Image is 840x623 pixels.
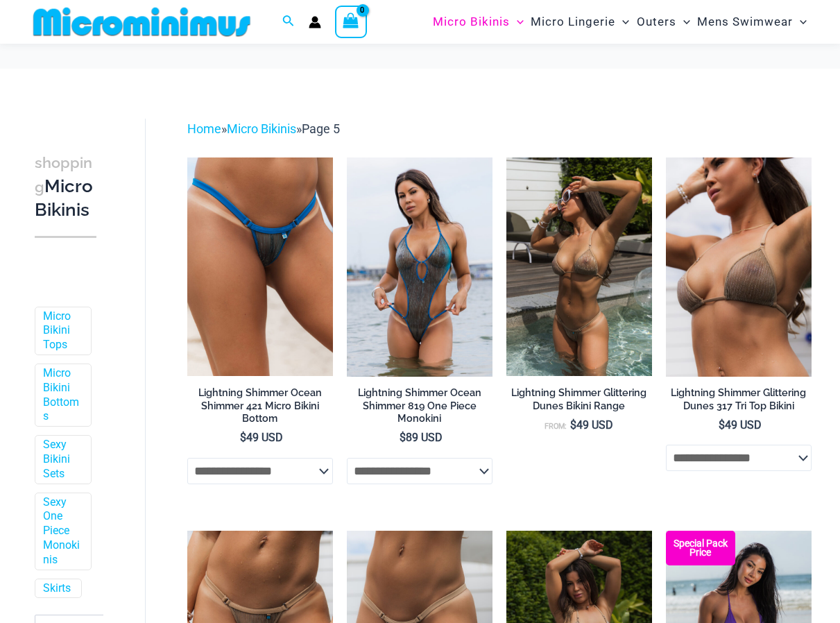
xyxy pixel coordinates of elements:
a: Micro Bikinis [227,121,296,136]
a: Micro LingerieMenu ToggleMenu Toggle [527,4,633,40]
span: From: [545,422,567,431]
span: Menu Toggle [676,4,690,40]
h2: Lightning Shimmer Ocean Shimmer 421 Micro Bikini Bottom [187,386,333,425]
a: Search icon link [282,13,295,31]
h3: Micro Bikinis [35,151,96,222]
a: Lightning Shimmer Glittering Dunes Bikini Range [506,386,652,418]
a: Lightning Shimmer Glittering Dunes 317 Tri Top 469 Thong 01Lightning Shimmer Glittering Dunes 317... [506,157,652,376]
h2: Lightning Shimmer Glittering Dunes Bikini Range [506,386,652,412]
span: Menu Toggle [615,4,629,40]
h2: Lightning Shimmer Glittering Dunes 317 Tri Top Bikini [666,386,812,412]
a: Home [187,121,221,136]
span: Outers [637,4,676,40]
a: Lightning Shimmer Ocean Shimmer 421 Micro 01Lightning Shimmer Ocean Shimmer 421 Micro 02Lightning... [187,157,333,376]
span: Menu Toggle [793,4,807,40]
span: Page 5 [302,121,340,136]
img: Lightning Shimmer Glittering Dunes 317 Tri Top 01 [666,157,812,376]
nav: Site Navigation [427,2,812,42]
a: Sexy Bikini Sets [43,438,80,481]
a: Lightning Shimmer Ocean Shimmer 819 One Piece Monokini [347,386,492,430]
img: MM SHOP LOGO FLAT [28,6,256,37]
span: Micro Lingerie [531,4,615,40]
bdi: 89 USD [400,431,443,444]
a: Lightning Shimmer Glittering Dunes 317 Tri Top Bikini [666,386,812,418]
a: Skirts [43,581,71,596]
span: Menu Toggle [510,4,524,40]
a: Lightning Shimmer Ocean Shimmer 421 Micro Bikini Bottom [187,386,333,430]
img: Lightning Shimmer Ocean Shimmer 421 Micro 01 [187,157,333,376]
b: Special Pack Price [666,539,735,557]
a: Mens SwimwearMenu ToggleMenu Toggle [694,4,810,40]
a: Micro Bikini Bottoms [43,366,80,424]
a: View Shopping Cart, empty [335,6,367,37]
span: $ [570,418,576,432]
a: Sexy One Piece Monokinis [43,495,80,567]
h2: Lightning Shimmer Ocean Shimmer 819 One Piece Monokini [347,386,492,425]
span: $ [240,431,246,444]
a: Micro BikinisMenu ToggleMenu Toggle [429,4,527,40]
bdi: 49 USD [240,431,283,444]
span: Mens Swimwear [697,4,793,40]
span: shopping [35,154,92,196]
img: Lightning Shimmer Glittering Dunes 819 One Piece Monokini 02 [347,157,492,376]
span: $ [719,418,725,432]
span: $ [400,431,406,444]
span: » » [187,121,340,136]
a: Lightning Shimmer Glittering Dunes 819 One Piece Monokini 02Lightning Shimmer Glittering Dunes 81... [347,157,492,376]
a: Micro Bikini Tops [43,309,80,352]
bdi: 49 USD [570,418,613,432]
a: OutersMenu ToggleMenu Toggle [633,4,694,40]
img: Lightning Shimmer Glittering Dunes 317 Tri Top 469 Thong 01 [506,157,652,376]
a: Account icon link [309,16,321,28]
bdi: 49 USD [719,418,762,432]
a: Lightning Shimmer Glittering Dunes 317 Tri Top 01Lightning Shimmer Glittering Dunes 317 Tri Top 4... [666,157,812,376]
span: Micro Bikinis [433,4,510,40]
